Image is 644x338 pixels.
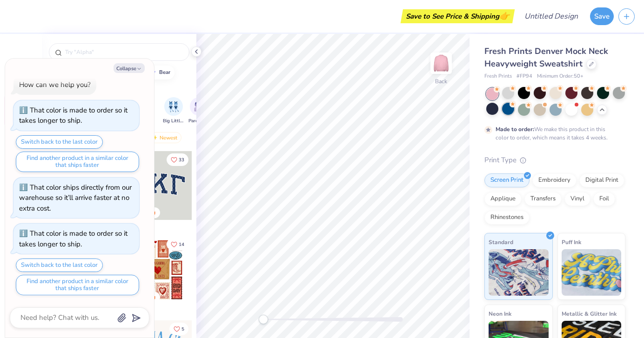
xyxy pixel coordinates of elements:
[168,101,179,112] img: Big Little Reveal Image
[181,327,184,331] span: 5
[562,237,581,247] span: Puff Ink
[114,63,145,73] button: Collapse
[188,97,210,125] div: filter for Parent's Weekend
[517,73,532,80] span: # FP94
[499,10,510,21] span: 👉
[167,153,188,166] button: Like
[163,97,184,125] button: filter button
[169,323,188,335] button: Like
[489,309,511,318] span: Neon Ink
[496,126,534,133] strong: Made to order:
[484,46,608,69] span: Fresh Prints Denver Mock Neck Heavyweight Sweatshirt
[179,242,184,247] span: 14
[432,54,450,73] img: Back
[564,192,590,206] div: Vinyl
[179,158,184,162] span: 33
[489,249,549,296] img: Standard
[537,73,584,80] span: Minimum Order: 50 +
[167,238,188,251] button: Like
[484,73,512,80] span: Fresh Prints
[194,101,205,112] img: Parent's Weekend Image
[593,192,615,206] div: Foil
[259,315,268,324] div: Accessibility label
[19,80,91,89] div: How can we help you?
[64,47,183,57] input: Try "Alpha"
[496,125,610,142] div: We make this product in this color to order, which means it takes 4 weeks.
[562,309,617,318] span: Metallic & Glitter Ink
[403,9,512,23] div: Save to See Price & Shipping
[19,229,127,249] div: That color is made to order so it takes longer to ship.
[16,275,139,295] button: Find another product in a similar color that ships faster
[435,77,447,86] div: Back
[517,7,585,26] input: Untitled Design
[16,258,103,272] button: Switch back to the last color
[146,132,181,143] div: Newest
[159,70,170,75] div: bear
[484,173,530,187] div: Screen Print
[188,97,210,125] button: filter button
[524,192,562,206] div: Transfers
[484,192,522,206] div: Applique
[489,237,513,247] span: Standard
[16,135,103,149] button: Switch back to the last color
[532,173,577,187] div: Embroidery
[484,155,625,166] div: Print Type
[579,173,624,187] div: Digital Print
[562,249,622,296] img: Puff Ink
[163,97,184,125] div: filter for Big Little Reveal
[484,211,530,225] div: Rhinestones
[590,7,614,25] button: Save
[145,66,174,80] button: bear
[16,152,139,172] button: Find another product in a similar color that ships faster
[19,106,127,126] div: That color is made to order so it takes longer to ship.
[19,183,132,213] div: That color ships directly from our warehouse so it’ll arrive faster at no extra cost.
[163,118,184,125] span: Big Little Reveal
[188,118,210,125] span: Parent's Weekend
